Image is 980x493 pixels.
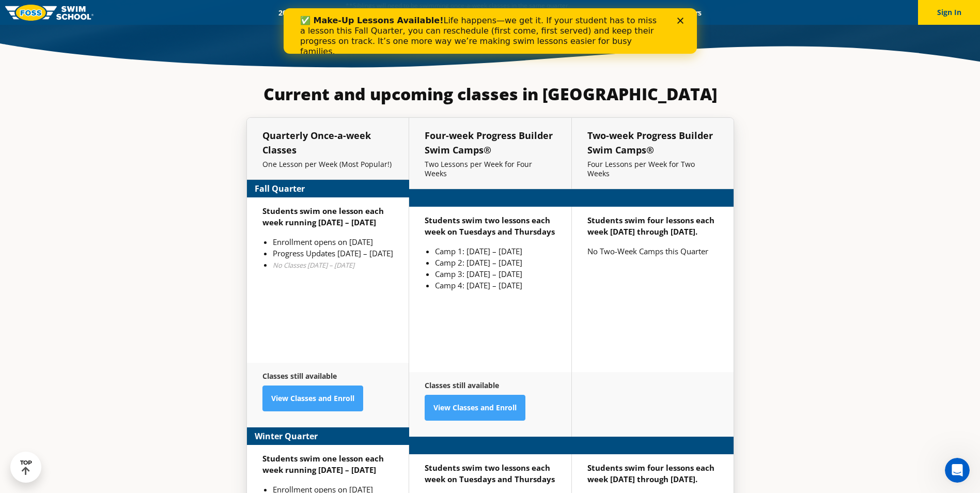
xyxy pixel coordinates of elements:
strong: Students swim four lessons each week [DATE] through [DATE]. [587,215,714,237]
strong: Students swim two lessons each week on Tuesdays and Thursdays [425,215,555,237]
div: Close [394,9,404,16]
a: About FOSS [468,8,526,18]
em: No Classes [DATE] – [DATE] [273,260,354,270]
strong: Winter Quarter [255,430,318,442]
a: Careers [667,8,710,18]
a: Schools [334,8,378,18]
h5: Quarterly Once-a-week Classes [262,128,393,157]
h5: Four-week Progress Builder Swim Camps® [425,128,556,157]
img: FOSS Swim School Logo [5,5,94,21]
strong: Classes still available [262,371,337,381]
b: ✅ Make-Up Lessons Available! [17,7,160,17]
a: Swim Path® Program [378,8,468,18]
a: View Classes and Enroll [262,386,363,411]
strong: Fall Quarter [255,182,305,195]
div: Life happens—we get it. If your student has to miss a lesson this Fall Quarter, you can reschedul... [17,7,380,49]
a: Swim Like [PERSON_NAME] [526,8,635,18]
strong: Students swim one lesson each week running [DATE] – [DATE] [262,206,384,227]
a: 2025 Calendar [270,8,334,18]
strong: Students swim two lessons each week on Tuesdays and Thursdays [425,463,555,484]
a: View Classes and Enroll [425,395,525,421]
li: Camp 3: [DATE] – [DATE] [435,268,556,280]
li: Progress Updates [DATE] – [DATE] [273,248,393,259]
p: Two Lessons per Week for Four Weeks [425,160,556,178]
iframe: Intercom live chat [945,458,970,483]
p: No Two-Week Camps this Quarter [587,245,718,257]
li: Camp 1: [DATE] – [DATE] [435,245,556,257]
a: Blog [635,8,667,18]
p: One Lesson per Week (Most Popular!) [262,160,393,169]
p: Four Lessons per Week for Two Weeks [587,160,718,178]
strong: Students swim four lessons each week [DATE] through [DATE]. [587,463,714,484]
h3: Current and upcoming classes in [GEOGRAPHIC_DATA] [246,84,734,104]
li: Camp 2: [DATE] – [DATE] [435,257,556,268]
iframe: Intercom live chat banner [284,8,697,54]
li: Camp 4: [DATE] – [DATE] [435,280,556,291]
h5: Two-week Progress Builder Swim Camps® [587,128,718,157]
li: Enrollment opens on [DATE] [273,236,393,248]
strong: Classes still available [425,380,499,390]
div: TOP [20,459,32,475]
strong: Students swim one lesson each week running [DATE] – [DATE] [262,453,384,475]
